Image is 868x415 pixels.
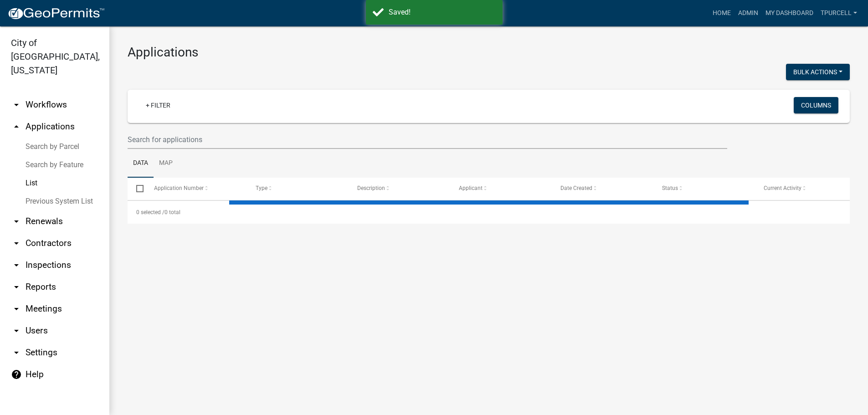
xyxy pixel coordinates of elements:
datatable-header-cell: Current Activity [755,178,857,200]
i: help [11,369,22,380]
datatable-header-cell: Select [128,178,145,200]
span: Application Number [154,185,204,191]
datatable-header-cell: Applicant [450,178,552,200]
datatable-header-cell: Description [349,178,450,200]
a: Tpurcell [817,5,861,22]
span: Applicant [459,185,483,191]
a: Map [154,149,178,178]
span: 0 selected / [136,209,164,215]
datatable-header-cell: Application Number [145,178,247,200]
button: Columns [794,97,838,113]
i: arrow_drop_down [11,282,22,292]
button: Bulk Actions [786,64,850,80]
a: Home [709,5,734,22]
span: Date Created [560,185,592,191]
a: Admin [734,5,762,22]
i: arrow_drop_down [11,303,22,314]
i: arrow_drop_down [11,216,22,227]
i: arrow_drop_down [11,238,22,249]
i: arrow_drop_down [11,325,22,336]
span: Description [357,185,385,191]
a: My Dashboard [762,5,817,22]
i: arrow_drop_down [11,347,22,358]
div: Saved! [389,7,496,18]
h3: Applications [128,45,850,60]
datatable-header-cell: Date Created [552,178,653,200]
i: arrow_drop_down [11,260,22,271]
datatable-header-cell: Status [653,178,755,200]
datatable-header-cell: Type [247,178,348,200]
i: arrow_drop_up [11,121,22,132]
a: Data [128,149,154,178]
input: Search for applications [128,130,727,149]
div: 0 total [128,201,850,224]
span: Status [662,185,678,191]
a: + Filter [139,97,178,113]
i: arrow_drop_down [11,99,22,110]
span: Current Activity [764,185,801,191]
span: Type [256,185,267,191]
